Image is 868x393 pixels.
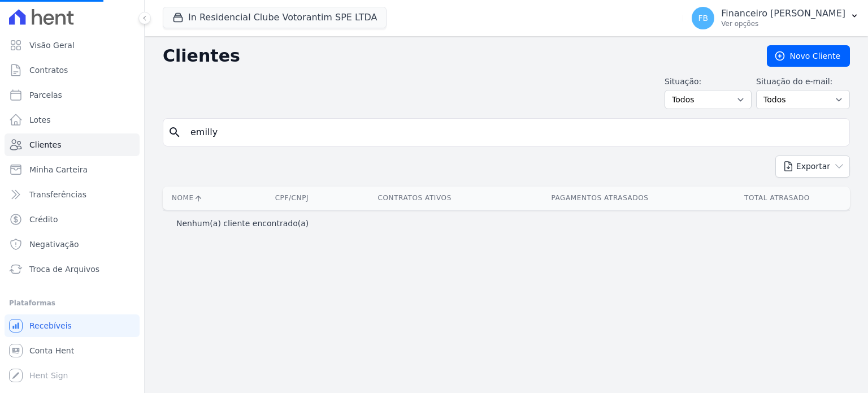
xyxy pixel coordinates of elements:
span: Lotes [29,114,51,126]
a: Conta Hent [5,339,140,362]
p: Ver opções [721,19,845,28]
a: Lotes [5,109,140,131]
i: search [168,126,181,139]
a: Troca de Arquivos [5,258,140,280]
a: Crédito [5,208,140,231]
th: Total Atrasado [704,187,850,210]
a: Visão Geral [5,34,140,57]
p: Financeiro [PERSON_NAME] [721,8,845,19]
a: Recebíveis [5,314,140,337]
label: Situação: [665,76,752,88]
a: Parcelas [5,84,140,106]
span: Clientes [29,139,61,150]
th: Nome [163,187,250,210]
label: Situação do e-mail: [756,76,850,88]
div: Plataformas [9,296,135,310]
span: Negativação [29,239,79,250]
span: Minha Carteira [29,164,88,175]
span: Recebíveis [29,320,72,331]
a: Negativação [5,233,140,256]
a: Transferências [5,183,140,206]
span: Transferências [29,189,86,200]
span: FB [698,14,708,22]
a: Clientes [5,133,140,156]
p: Nenhum(a) cliente encontrado(a) [176,218,309,229]
span: Troca de Arquivos [29,264,99,275]
button: Exportar [775,156,850,178]
input: Buscar por nome, CPF ou e-mail [184,121,845,144]
span: Contratos [29,64,68,76]
h2: Clientes [163,46,749,66]
span: Crédito [29,214,58,225]
span: Visão Geral [29,40,75,51]
button: In Residencial Clube Votorantim SPE LTDA [163,7,387,28]
a: Contratos [5,59,140,81]
a: Minha Carteira [5,158,140,181]
button: FB Financeiro [PERSON_NAME] Ver opções [683,2,868,34]
a: Novo Cliente [767,45,850,67]
span: Conta Hent [29,345,74,356]
span: Parcelas [29,89,62,101]
th: Pagamentos Atrasados [496,187,704,210]
th: Contratos Ativos [333,187,496,210]
th: CPF/CNPJ [250,187,333,210]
